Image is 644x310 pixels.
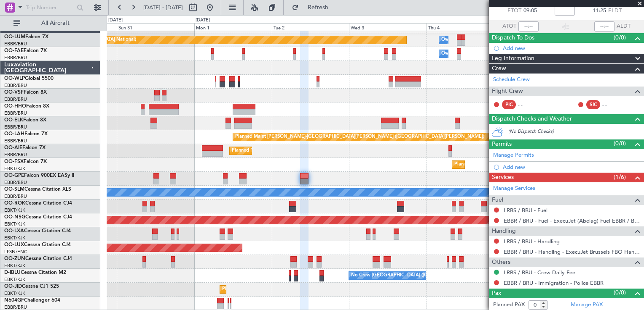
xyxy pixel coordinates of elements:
a: EBKT/KJK [4,221,25,227]
div: Thu 4 [427,23,504,31]
span: (1/6) [614,173,626,181]
div: (No Dispatch Checks) [508,128,644,137]
span: All Aircraft [22,20,89,26]
a: EBKT/KJK [4,263,25,269]
a: EBKT/KJK [4,235,25,241]
span: OO-SLM [4,187,24,192]
a: LRBS / BBU - Crew Daily Fee [504,269,575,276]
span: Handling [492,226,516,236]
div: Tue 2 [272,23,349,31]
span: N604GF [4,298,24,303]
a: OO-SLMCessna Citation XLS [4,187,71,192]
a: EBKT/KJK [4,290,25,297]
a: EBBR/BRU [4,193,27,200]
a: EBBR/BRU [4,124,27,130]
a: EBBR/BRU [4,82,27,89]
div: [DATE] [196,17,210,24]
div: Sun 31 [117,23,194,31]
span: 11:25 [593,7,606,15]
span: Services [492,173,514,182]
span: D-IBLU [4,270,21,275]
span: (0/0) [614,33,626,42]
span: 09:05 [523,7,537,15]
span: OO-LAH [4,131,24,137]
a: OO-AIEFalcon 7X [4,145,46,150]
a: OO-LXACessna Citation CJ4 [4,229,71,234]
a: EBBR/BRU [4,152,27,158]
a: OO-LUXCessna Citation CJ4 [4,242,71,247]
div: Planned Maint Kortrijk-[GEOGRAPHIC_DATA] [454,158,553,171]
span: ALDT [617,22,631,31]
div: - - [602,101,621,108]
a: OO-JIDCessna CJ1 525 [4,284,59,289]
a: LFSN/ENC [4,249,27,255]
div: Add new [503,163,640,171]
a: OO-ZUNCessna Citation CJ4 [4,256,72,261]
a: OO-VSFFalcon 8X [4,90,47,95]
a: Manage Permits [493,151,534,160]
div: Planned Maint [GEOGRAPHIC_DATA] ([GEOGRAPHIC_DATA]) [232,144,365,157]
a: EBBR / BRU - Fuel - ExecuJet (Abelag) Fuel EBBR / BRU [504,217,640,224]
span: ATOT [502,22,516,31]
span: OO-LUX [4,242,24,247]
a: OO-FAEFalcon 7X [4,48,47,53]
a: OO-GPEFalcon 900EX EASy II [4,173,74,178]
a: LRBS / BBU - Fuel [504,207,547,214]
span: Permits [492,139,512,149]
a: LRBS / BBU - Handling [504,238,560,245]
div: Owner Melsbroek Air Base [441,47,499,60]
span: OO-JID [4,284,22,289]
span: OO-AIE [4,145,22,150]
div: No Crew [GEOGRAPHIC_DATA] ([GEOGRAPHIC_DATA] National) [351,269,492,282]
a: EBKT/KJK [4,207,25,213]
button: Refresh [288,1,338,14]
a: EBBR/BRU [4,96,27,102]
span: (0/0) [614,288,626,297]
a: OO-LAHFalcon 7X [4,131,48,137]
div: Owner Melsbroek Air Base [441,34,499,46]
span: Crew [492,64,506,74]
span: OO-FAE [4,48,24,53]
label: Planned PAX [493,301,525,309]
span: Dispatch Checks and Weather [492,114,572,124]
a: EBBR/BRU [4,110,27,116]
span: OO-ROK [4,201,25,206]
span: OO-ELK [4,118,23,123]
span: Others [492,257,510,267]
span: ETOT [507,7,521,15]
a: OO-FSXFalcon 7X [4,159,47,164]
div: SIC [586,100,600,109]
div: Add new [503,45,640,52]
span: Leg Information [492,54,534,63]
span: OO-ZUN [4,256,25,261]
span: OO-FSX [4,159,24,164]
a: EBKT/KJK [4,166,25,172]
a: D-IBLUCessna Citation M2 [4,270,66,275]
a: EBBR/BRU [4,55,27,61]
a: Manage Services [493,184,535,193]
span: OO-NSG [4,215,25,220]
div: PIC [502,100,516,109]
span: Dispatch To-Dos [492,33,534,43]
a: OO-HHOFalcon 8X [4,104,49,109]
span: [DATE] - [DATE] [143,4,183,11]
span: OO-WLP [4,76,25,81]
span: OO-VSF [4,90,24,95]
span: Flight Crew [492,87,523,96]
span: OO-LUM [4,34,25,39]
a: OO-ROKCessna Citation CJ4 [4,201,72,206]
div: Planned Maint Kortrijk-[GEOGRAPHIC_DATA] [222,283,320,296]
a: EBBR/BRU [4,138,27,144]
span: Pax [492,289,501,298]
span: Refresh [301,5,336,11]
a: N604GFChallenger 604 [4,298,60,303]
div: - - [518,101,537,108]
a: EBBR/BRU [4,179,27,186]
span: OO-GPE [4,173,24,178]
a: EBBR/BRU [4,41,27,47]
a: EBBR / BRU - Immigration - Police EBBR [504,279,604,286]
div: [DATE] [108,17,123,24]
a: OO-ELKFalcon 8X [4,118,46,123]
a: EBBR / BRU - Handling - ExecuJet Brussels FBO Handling Abelag [504,248,640,255]
div: Planned Maint [PERSON_NAME]-[GEOGRAPHIC_DATA][PERSON_NAME] ([GEOGRAPHIC_DATA][PERSON_NAME]) [235,131,484,143]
